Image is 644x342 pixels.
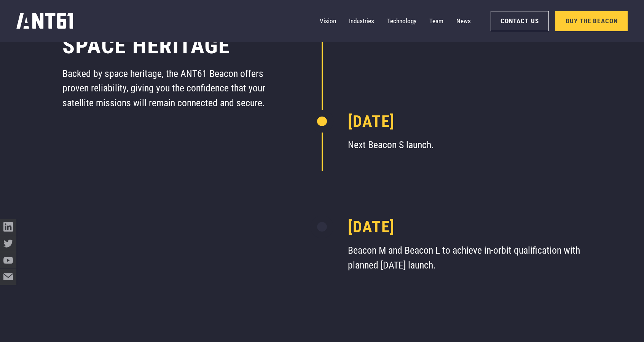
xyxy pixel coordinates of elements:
a: Contact Us [491,11,549,31]
a: Team [429,13,443,29]
h4: [DATE] [348,217,582,237]
a: Buy the Beacon [555,11,628,31]
h4: [DATE] [348,112,582,131]
a: Vision [320,13,336,29]
a: Technology [387,13,416,29]
p: Backed by space heritage, the ANT61 Beacon offers proven reliability, giving you the confidence t... [62,66,270,110]
a: Industries [349,13,374,29]
a: home [16,10,74,32]
h3: space heritage [62,32,270,60]
p: Beacon M and Beacon L to achieve in-orbit qualification with planned [DATE] launch. [348,243,582,272]
a: News [456,13,471,29]
p: Next Beacon S launch. [348,137,582,152]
